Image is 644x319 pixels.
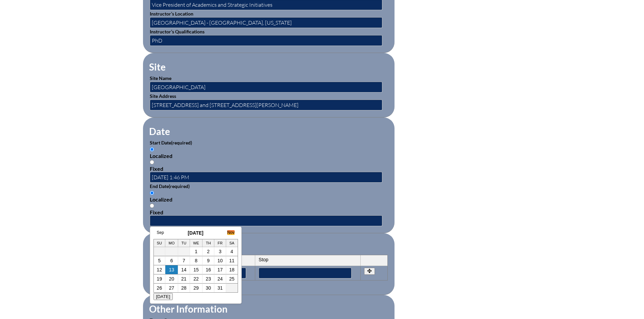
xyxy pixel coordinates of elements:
a: 30 [206,285,211,291]
a: 28 [181,285,187,291]
div: Localized [150,153,388,159]
a: 8 [195,258,197,263]
label: Instructor’s Qualifications [150,29,205,34]
button: [DATE] [153,293,173,300]
th: Th [202,239,214,247]
input: Fixed [150,204,154,208]
div: Fixed [150,209,388,215]
a: 18 [229,267,235,272]
a: 7 [183,258,185,263]
label: Site Address [150,93,176,99]
th: We [190,239,203,247]
a: 3 [219,249,221,254]
a: 17 [217,267,223,272]
a: 25 [229,276,235,282]
a: 10 [217,258,223,263]
a: 1 [195,249,197,254]
a: 4 [231,249,233,254]
a: Sep [157,230,164,235]
a: 23 [206,276,211,282]
a: Nov [227,230,234,235]
a: 27 [169,285,174,291]
th: Sa [226,239,238,247]
legend: Date [148,126,171,137]
a: 13 [169,267,174,272]
th: Mo [165,239,178,247]
a: 5 [158,258,161,263]
a: 6 [170,258,173,263]
a: 20 [169,276,174,282]
label: End Date [150,183,190,189]
th: Su [154,239,166,247]
a: 24 [217,276,223,282]
label: Instructor’s Location [150,11,193,17]
div: Localized [150,196,388,203]
a: 29 [193,285,199,291]
input: Localized [150,147,154,152]
a: 19 [157,276,162,282]
a: 31 [217,285,223,291]
a: 12 [157,267,162,272]
legend: Periods [148,241,182,253]
a: 26 [157,285,162,291]
legend: Site [148,61,166,73]
h3: [DATE] [153,230,238,236]
th: Tu [178,239,190,247]
label: Site Name [150,75,171,81]
a: 14 [181,267,187,272]
a: 22 [193,276,199,282]
div: Fixed [150,165,388,172]
th: Stop [255,255,361,266]
span: (required) [171,140,192,145]
a: 15 [193,267,199,272]
input: Fixed [150,160,154,164]
a: 2 [207,249,210,254]
span: (required) [169,183,190,189]
a: 21 [181,276,187,282]
a: 9 [207,258,210,263]
th: Fr [214,239,226,247]
a: 16 [206,267,211,272]
a: 11 [229,258,235,263]
label: Start Date [150,140,192,145]
input: Localized [150,191,154,195]
legend: Other Information [148,303,228,315]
